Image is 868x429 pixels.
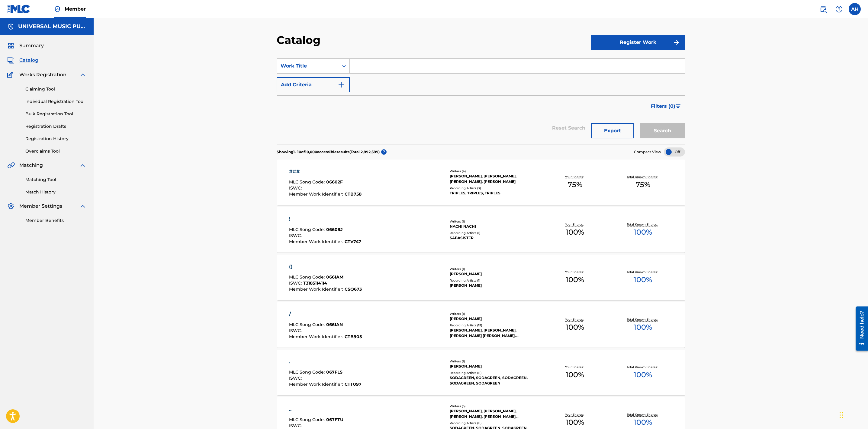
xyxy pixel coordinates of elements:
img: expand [79,162,86,169]
span: ISWC : [289,280,303,286]
p: Your Shares: [565,222,585,227]
span: Member Work Identifier : [289,239,345,244]
div: ! [289,216,361,223]
div: SODAGREEN, SODAGREEN, SODAGREEN, SODAGREEN, SODAGREEN [450,375,541,386]
span: 100 % [566,417,584,428]
div: Writers ( 1 ) [450,312,541,316]
p: Total Known Shares: [627,412,659,417]
div: Recording Artists ( 3 ) [450,186,541,190]
div: .. [289,406,363,413]
p: Your Shares: [565,317,585,322]
span: ISWC : [289,375,303,381]
span: CSQ673 [345,286,362,292]
span: 100 % [634,274,652,285]
div: User Menu [849,3,861,15]
p: Your Shares: [565,412,585,417]
img: search [820,5,827,13]
span: ISWC : [289,185,303,191]
p: Your Shares: [565,175,585,179]
span: 100 % [566,369,584,380]
span: ? [381,149,387,155]
div: Writers ( 1 ) [450,267,541,271]
span: Filters ( 0 ) [651,103,675,110]
img: Catalog [7,57,14,64]
a: Matching Tool [25,177,86,183]
div: TRIPLES, TRIPLES, TRIPLES [450,190,541,196]
p: Your Shares: [565,270,585,274]
span: 100 % [566,274,584,285]
div: ### [289,168,362,175]
span: 100 % [566,227,584,238]
span: Matching [19,162,43,169]
span: Member Work Identifier : [289,191,345,197]
div: Recording Artists ( 11 ) [450,421,541,425]
div: SABASISTER [450,235,541,241]
div: () [289,263,362,270]
div: Recording Artists ( 11 ) [450,371,541,375]
form: Search Form [277,58,685,144]
div: Recording Artists ( 15 ) [450,323,541,328]
img: Matching [7,162,15,169]
span: MLC Song Code : [289,417,326,422]
iframe: Chat Widget [838,400,868,429]
p: Total Known Shares: [627,222,659,227]
div: . [289,358,362,365]
span: Member Work Identifier : [289,381,345,387]
span: 0661AN [326,322,343,327]
h2: Catalog [277,33,323,47]
p: Total Known Shares: [627,317,659,322]
div: [PERSON_NAME] [450,316,541,322]
img: expand [79,203,86,210]
div: Writers ( 1 ) [450,219,541,224]
a: Overclaims Tool [25,148,86,154]
div: [PERSON_NAME], [PERSON_NAME], [PERSON_NAME], [PERSON_NAME] [PERSON_NAME], [PERSON_NAME], [PERSON_... [450,408,541,419]
p: Total Known Shares: [627,175,659,179]
div: NACHI NACHI [450,224,541,229]
span: 100 % [634,322,652,333]
span: 100 % [634,227,652,238]
a: Bulk Registration Tool [25,111,86,117]
p: Your Shares: [565,365,585,369]
a: Individual Registration Tool [25,98,86,105]
span: Member Settings [19,203,62,210]
a: ()MLC Song Code:0661AMISWC:T3185114114Member Work Identifier:CSQ673Writers (1)[PERSON_NAME]Record... [277,255,685,300]
span: Member Work Identifier : [289,334,345,339]
a: Member Benefits [25,217,86,224]
img: Accounts [7,23,14,30]
span: MLC Song Code : [289,322,326,327]
a: Registration Drafts [25,123,86,130]
span: T3185114114 [303,280,327,286]
span: 067FLS [326,369,342,375]
button: Register Work [591,35,685,50]
img: f7272a7cc735f4ea7f67.svg [673,39,680,46]
button: Export [591,123,634,138]
span: 75 % [568,179,582,190]
p: Showing 1 - 10 of 10,000 accessible results (Total 2,892,589 ) [277,149,380,155]
span: MLC Song Code : [289,227,326,232]
div: Recording Artists ( 1 ) [450,231,541,235]
span: MLC Song Code : [289,179,326,185]
div: Help [833,3,845,15]
a: Registration History [25,136,86,142]
span: MLC Song Code : [289,369,326,375]
span: Member Work Identifier : [289,286,345,292]
a: Public Search [817,3,829,15]
a: Claiming Tool [25,86,86,92]
span: Member [65,5,86,12]
a: SummarySummary [7,42,44,49]
button: Add Criteria [277,77,350,92]
div: [PERSON_NAME], [PERSON_NAME], [PERSON_NAME], [PERSON_NAME] [450,173,541,184]
span: 100 % [634,369,652,380]
span: CTB758 [345,191,362,197]
p: Total Known Shares: [627,270,659,274]
div: [PERSON_NAME] [450,364,541,369]
a: .MLC Song Code:067FLSISWC:Member Work Identifier:CTT097Writers (1)[PERSON_NAME]Recording Artists ... [277,350,685,395]
a: ###MLC Song Code:06602FISWC:Member Work Identifier:CTB758Writers (4)[PERSON_NAME], [PERSON_NAME],... [277,160,685,205]
img: help [835,5,843,13]
span: 06609J [326,227,343,232]
h5: UNIVERSAL MUSIC PUB GROUP [18,23,86,30]
button: Filters (0) [647,99,685,114]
